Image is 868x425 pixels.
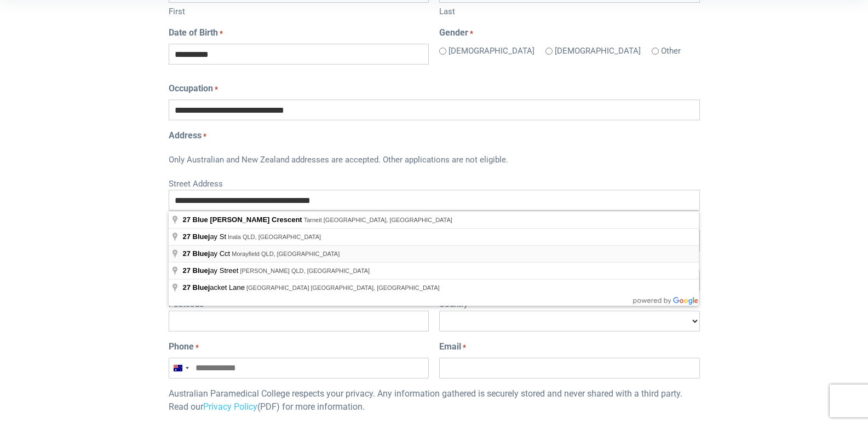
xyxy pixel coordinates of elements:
label: Last [439,3,699,18]
span: Inala QLD, [GEOGRAPHIC_DATA] [228,234,321,240]
span: Blue [PERSON_NAME] Crescent [193,216,302,224]
span: 27 [183,249,191,258]
span: 27 [183,216,191,224]
label: Email [439,340,466,353]
p: Australian Paramedical College respects your privacy. Any information gathered is securely stored... [169,387,700,414]
span: acket Lane [183,283,246,292]
span: Bluej [193,266,210,275]
span: ay Cct [183,249,232,258]
span: Bluej [193,249,210,258]
button: Selected country [169,358,192,378]
span: [GEOGRAPHIC_DATA] [GEOGRAPHIC_DATA], [GEOGRAPHIC_DATA] [246,284,440,291]
span: ay St [183,232,228,241]
span: Tarneit [GEOGRAPHIC_DATA], [GEOGRAPHIC_DATA] [304,217,452,223]
label: Other [661,45,681,57]
label: First [169,3,429,18]
span: [PERSON_NAME] QLD, [GEOGRAPHIC_DATA] [240,267,370,274]
label: [DEMOGRAPHIC_DATA] [449,45,534,57]
span: 27 Bluej [183,283,210,292]
legend: Gender [439,26,699,39]
label: Street Address [169,175,700,190]
label: Occupation [169,82,218,95]
a: Privacy Policy [203,401,257,412]
span: ay Street [183,266,240,275]
label: Phone [169,340,199,353]
span: 27 [183,232,191,241]
span: 27 [183,266,191,275]
legend: Address [169,129,700,142]
label: [DEMOGRAPHIC_DATA] [555,45,641,57]
span: Morayfield QLD, [GEOGRAPHIC_DATA] [232,251,340,257]
label: Date of Birth [169,26,223,39]
span: Bluej [193,232,210,241]
div: Only Australian and New Zealand addresses are accepted. Other applications are not eligible. [169,147,700,175]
